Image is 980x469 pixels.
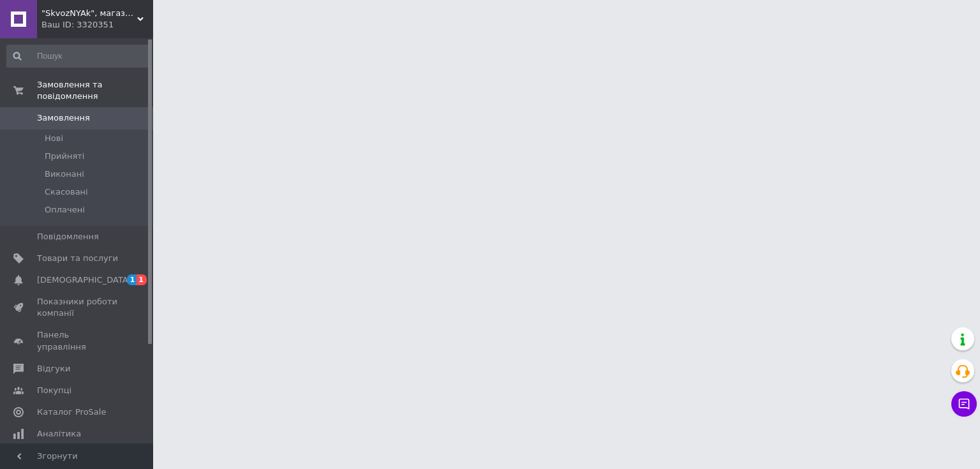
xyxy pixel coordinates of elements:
[37,329,118,352] span: Панель управління
[37,231,99,242] span: Повідомлення
[37,253,118,264] span: Товари та послуги
[41,8,137,19] span: "SkvozNYAk", магазин аніме, манґи та коміксів
[37,428,81,440] span: Аналітика
[45,168,84,180] span: Виконані
[37,385,71,396] span: Покупці
[127,274,137,285] span: 1
[37,406,106,418] span: Каталог ProSale
[951,391,977,417] button: Чат з покупцем
[37,79,153,102] span: Замовлення та повідомлення
[37,112,90,124] span: Замовлення
[37,296,118,319] span: Показники роботи компанії
[45,133,63,144] span: Нові
[45,204,85,216] span: Оплачені
[41,19,153,31] div: Ваш ID: 3320351
[45,186,88,198] span: Скасовані
[37,363,70,375] span: Відгуки
[37,274,131,286] span: [DEMOGRAPHIC_DATA]
[6,45,151,68] input: Пошук
[137,274,147,285] span: 1
[45,151,84,162] span: Прийняті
